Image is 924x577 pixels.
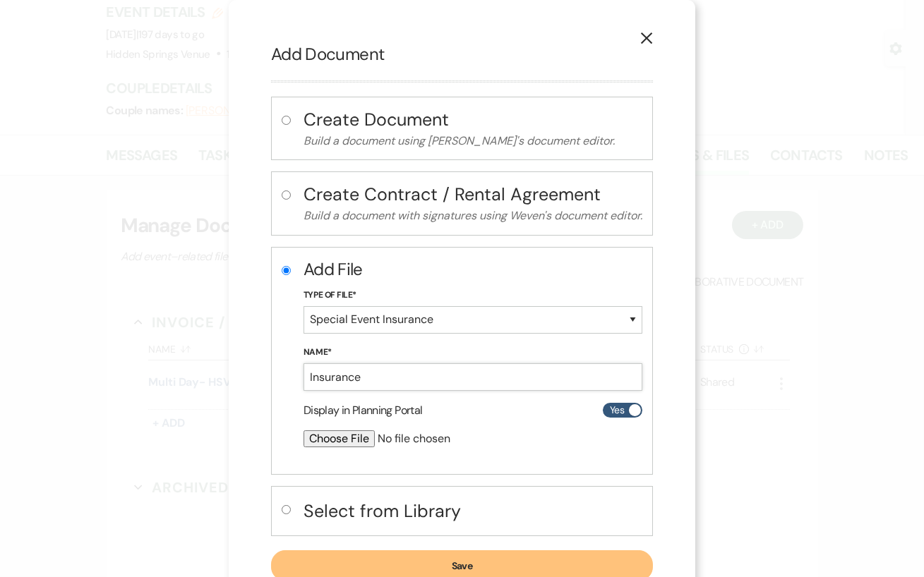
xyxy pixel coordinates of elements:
span: Yes [610,401,624,419]
button: Create DocumentBuild a document using [PERSON_NAME]'s document editor. [304,107,642,150]
div: Display in Planning Portal [304,402,642,419]
h4: Create Contract / Rental Agreement [304,182,642,207]
h4: Create Document [304,107,642,132]
h2: Add File [304,257,642,281]
button: Create Contract / Rental AgreementBuild a document with signatures using Weven's document editor. [304,182,642,225]
label: Type of File* [304,288,642,303]
label: Name* [304,345,642,360]
h2: Add Document [271,42,653,66]
h4: Select from Library [304,499,642,523]
p: Build a document with signatures using Weven's document editor. [304,207,642,225]
p: Build a document using [PERSON_NAME]'s document editor. [304,132,642,150]
button: Select from Library [304,497,642,526]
